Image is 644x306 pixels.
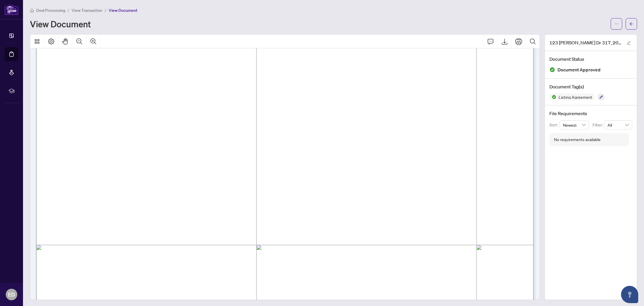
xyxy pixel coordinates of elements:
span: View Transaction [72,8,102,13]
h4: Document Tag(s) [549,83,632,90]
h1: View Document [30,19,91,28]
img: Document Status [549,67,555,73]
span: home [30,8,34,12]
span: arrow-left [629,22,633,26]
span: Listing Agreement [556,95,595,99]
p: Sort: [549,122,559,128]
div: No requirements available [554,136,601,143]
img: logo [5,4,18,15]
h4: Document Status [549,56,632,62]
img: Status Icon [549,94,556,100]
li: / [68,7,69,14]
span: ellipsis [614,22,618,26]
p: Filter: [593,122,604,128]
span: 123 [PERSON_NAME] Dr 317_2025-09-15 17_42_19.pdf [549,39,621,46]
span: Document Approved [557,66,601,74]
span: View Document [109,8,137,13]
span: Newest [563,121,586,129]
li: / [105,7,106,14]
h4: File Requirements [549,110,632,117]
span: ED [8,290,15,299]
span: Deal Processing [36,8,65,13]
span: edit [627,41,631,45]
button: Open asap [621,286,638,303]
span: All [607,121,629,129]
